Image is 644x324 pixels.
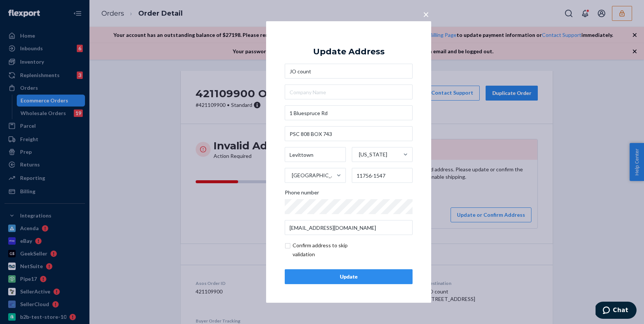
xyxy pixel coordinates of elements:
button: Update [285,269,413,284]
span: × [423,8,429,20]
input: Street Address [285,105,413,120]
div: Update Address [313,47,385,56]
input: Street Address 2 (Optional) [285,126,413,141]
iframe: Opens a widget where you can chat to one of our agents [596,302,637,320]
div: Update [291,273,406,280]
input: First & Last Name [285,64,413,79]
div: [GEOGRAPHIC_DATA] [292,172,336,179]
input: Company Name [285,85,413,99]
input: ZIP Code [352,168,413,183]
input: [GEOGRAPHIC_DATA] [291,168,292,183]
input: [US_STATE] [358,147,359,162]
input: City [285,147,346,162]
span: Phone number [285,189,319,199]
input: Email (Only Required for International) [285,220,413,235]
div: [US_STATE] [359,151,387,158]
